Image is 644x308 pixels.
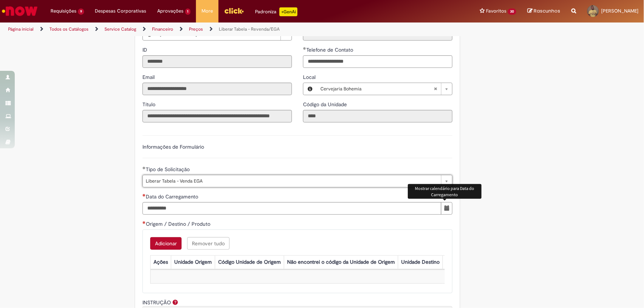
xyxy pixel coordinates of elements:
span: Ajuda para INSTRUÇÃO [171,299,180,305]
button: Local, Visualizar este registro Cervejaria Bohemia [303,83,317,95]
img: click_logo_yellow_360x200.png [224,5,244,16]
div: Padroniza [255,7,297,16]
span: Somente leitura - ID [142,46,149,53]
img: ServiceNow [1,4,39,18]
span: Necessários [142,221,146,224]
label: Somente leitura - ID [142,46,149,53]
input: ID [142,55,292,68]
button: Add a row for Origem / Destino / Produto [150,237,182,250]
a: Financeiro [152,26,173,32]
th: Unidade Origem [171,255,215,269]
th: Ações [151,255,171,269]
span: Obrigatório Preenchido [142,166,146,169]
label: Somente leitura - Email [142,73,156,81]
th: Código Unidade de Destino [443,255,513,269]
span: 30 [508,8,516,15]
a: Cervejaria BohemiaLimpar campo Local [317,83,452,95]
span: Somente leitura - Código da Unidade [303,101,348,108]
th: Não encontrei o código da Unidade de Origem [284,255,398,269]
span: Cervejaria Bohemia [320,83,434,95]
a: Todos os Catálogos [49,26,89,32]
span: 9 [78,8,84,15]
span: Aprovações [158,7,184,15]
a: Preços [189,26,203,32]
input: Título [142,110,292,122]
span: 1 [185,8,191,15]
label: Informações de Formulário [142,143,204,150]
span: Local [303,74,317,80]
span: Favoritos [486,7,506,15]
th: Código Unidade de Origem [215,255,284,269]
a: Rascunhos [527,8,560,15]
label: Somente leitura - Código da Unidade [303,101,348,108]
button: Mostrar calendário para Data do Carregamento [441,202,452,215]
input: Data do Carregamento [142,202,441,215]
ul: Trilhas de página [6,23,424,36]
input: Email [142,83,292,95]
p: +GenAi [279,7,297,16]
abbr: Limpar campo Local [430,83,441,95]
a: Service Catalog [104,26,136,32]
span: [PERSON_NAME] [601,8,638,14]
span: Rascunhos [534,7,560,14]
th: Unidade Destino [398,255,443,269]
span: Data do Carregamento [146,193,200,200]
span: Telefone de Contato [306,46,355,53]
label: Somente leitura - Título [142,101,157,108]
span: Despesas Corporativas [95,7,147,15]
span: Necessários [142,194,146,197]
span: Requisições [51,7,76,15]
div: Mostrar calendário para Data do Carregamento [408,184,482,199]
span: More [202,7,213,15]
span: Liberar Tabela - Venda EGA [146,175,437,187]
label: INSTRUÇÃO [142,299,171,306]
a: Página inicial [8,26,34,32]
span: Tipo de Solicitação [146,166,191,173]
span: Somente leitura - Email [142,74,156,80]
span: Obrigatório Preenchido [303,47,306,50]
input: Código da Unidade [303,110,452,122]
a: Liberar Tabela - Revenda/EGA [219,26,280,32]
span: Origem / Destino / Produto [146,221,212,227]
input: Telefone de Contato [303,55,452,68]
span: Somente leitura - Título [142,101,157,108]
